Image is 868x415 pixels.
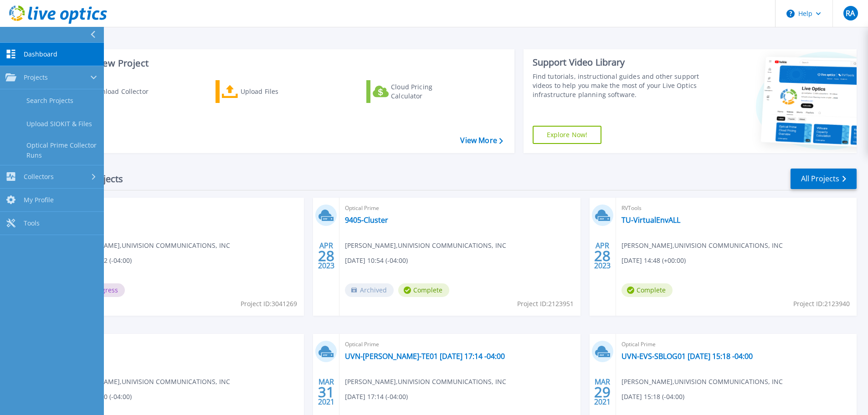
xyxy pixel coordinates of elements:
span: Optical Prime [345,339,575,349]
span: 28 [318,252,334,260]
a: Cloud Pricing Calculator [366,80,468,103]
span: [PERSON_NAME] , UNIVISION COMMUNICATIONS, INC [69,377,230,387]
div: Download Collector [88,82,161,101]
div: MAR 2021 [318,375,335,409]
span: Optical Prime [621,339,851,349]
span: Archived [345,283,394,297]
span: 29 [594,388,611,396]
a: View More [460,136,503,145]
a: Explore Now! [533,126,602,144]
div: APR 2023 [594,239,611,272]
span: My Profile [24,196,54,204]
span: Optical Prime [69,339,298,349]
span: [PERSON_NAME] , UNIVISION COMMUNICATIONS, INC [69,241,230,251]
span: RVTools [621,203,851,213]
span: Project ID: 2123951 [517,299,574,309]
span: [PERSON_NAME] , UNIVISION COMMUNICATIONS, INC [621,241,783,251]
a: 9405-Cluster [345,215,388,225]
a: Download Collector [65,80,166,103]
div: Find tutorials, instructional guides and other support videos to help you make the most of your L... [533,72,703,99]
span: [DATE] 10:54 (-04:00) [345,256,408,266]
span: Dashboard [24,50,57,58]
h3: Start a New Project [65,58,503,68]
span: Projects [24,73,48,82]
span: Optical Prime [345,203,575,213]
span: [PERSON_NAME] , UNIVISION COMMUNICATIONS, INC [345,241,506,251]
span: [PERSON_NAME] , UNIVISION COMMUNICATIONS, INC [345,377,506,387]
span: Tools [24,219,40,227]
a: UVN-EVS-SBLOG01 [DATE] 15:18 -04:00 [621,352,753,361]
span: Project ID: 3041269 [241,299,297,309]
span: RA [846,10,855,17]
span: Collectors [24,173,54,181]
span: Optical Prime [69,203,298,213]
div: Upload Files [241,82,313,101]
span: Complete [621,283,673,297]
a: UVN-[PERSON_NAME]-TE01 [DATE] 17:14 -04:00 [345,352,505,361]
a: All Projects [791,169,857,189]
span: [DATE] 15:18 (-04:00) [621,392,684,402]
span: Project ID: 2123940 [793,299,850,309]
div: APR 2023 [318,239,335,272]
div: MAR 2021 [594,375,611,409]
div: Support Video Library [533,56,703,68]
span: [PERSON_NAME] , UNIVISION COMMUNICATIONS, INC [621,377,783,387]
span: Complete [398,283,449,297]
span: [DATE] 17:14 (-04:00) [345,392,408,402]
span: 31 [318,388,334,396]
span: [DATE] 14:48 (+00:00) [621,256,686,266]
a: TU-VirtualEnvALL [621,215,680,225]
a: Upload Files [216,80,317,103]
div: Cloud Pricing Calculator [391,82,464,101]
span: 28 [594,252,611,260]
